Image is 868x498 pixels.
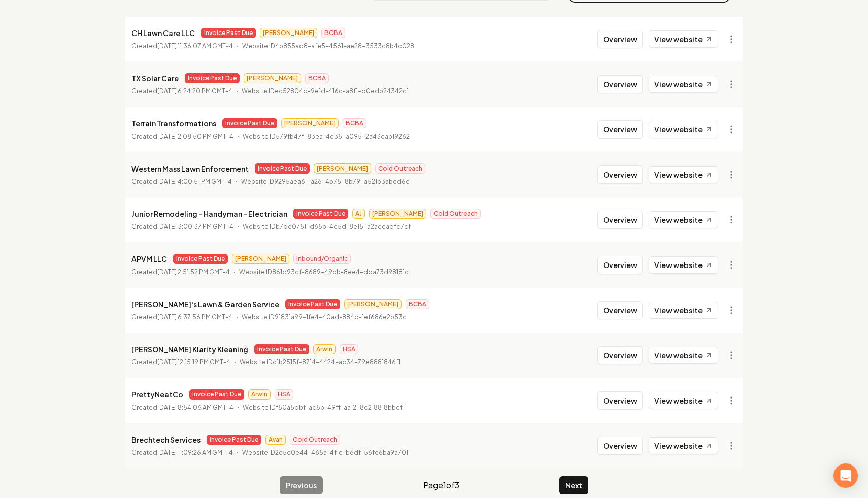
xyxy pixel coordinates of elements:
[131,41,233,51] p: Created
[344,299,402,309] span: [PERSON_NAME]
[222,118,277,128] span: Invoice Past Due
[305,73,329,83] span: BCBA
[281,118,339,128] span: [PERSON_NAME]
[157,449,233,456] time: [DATE] 11:09:26 AM GMT-4
[201,28,256,38] span: Invoice Past Due
[597,75,643,93] button: Overview
[131,343,248,355] p: [PERSON_NAME] Klarity Kleaning
[242,312,407,322] p: Website ID 91831a99-1fe4-40ad-884d-1ef686e2b53c
[290,435,340,445] span: Cold Outreach
[243,131,410,142] p: Website ID 579fb47f-83ea-4c35-a095-2a43cab19262
[157,404,233,411] time: [DATE] 8:54:06 AM GMT-4
[597,346,643,364] button: Overview
[157,87,232,95] time: [DATE] 6:24:20 PM GMT-4
[243,222,411,232] p: Website ID b7dc0751-d65b-4c5d-8e15-a2aceadfc7cf
[242,86,409,96] p: Website ID ec52804d-9e1d-416c-a8f1-d0edb24342c1
[406,299,429,309] span: BCBA
[131,27,195,39] p: CH Lawn Care LLC
[131,208,287,220] p: Junior Remodeling - Handyman - Electrician
[157,132,233,140] time: [DATE] 2:08:50 PM GMT-4
[321,28,345,38] span: BCBA
[275,389,293,400] span: HSA
[232,254,289,264] span: [PERSON_NAME]
[131,267,230,277] p: Created
[185,73,240,83] span: Invoice Past Due
[207,435,261,445] span: Invoice Past Due
[131,72,179,84] p: TX Solar Care
[597,120,643,139] button: Overview
[131,86,232,96] p: Created
[375,163,425,174] span: Cold Outreach
[369,209,426,219] span: [PERSON_NAME]
[649,121,718,138] a: View website
[131,162,249,175] p: Western Mass Lawn Enforcement
[649,347,718,364] a: View website
[649,30,718,48] a: View website
[131,117,216,129] p: Terrain Transformations
[255,163,310,174] span: Invoice Past Due
[313,344,336,354] span: Arwin
[131,177,232,187] p: Created
[131,312,232,322] p: Created
[243,403,403,413] p: Website ID f50a5dbf-ac5b-49ff-aa12-8c218818bbcf
[649,392,718,409] a: View website
[597,30,643,48] button: Overview
[157,268,230,276] time: [DATE] 2:51:52 PM GMT-4
[131,448,233,458] p: Created
[833,463,858,488] div: Open Intercom Messenger
[157,223,233,230] time: [DATE] 3:00:37 PM GMT-4
[285,299,340,309] span: Invoice Past Due
[649,302,718,319] a: View website
[293,209,348,219] span: Invoice Past Due
[157,42,233,50] time: [DATE] 11:36:07 AM GMT-4
[597,256,643,274] button: Overview
[649,76,718,93] a: View website
[241,177,410,187] p: Website ID 9295aea6-1a26-4b75-8b79-a521b3abed6c
[340,344,358,354] span: HSA
[597,211,643,229] button: Overview
[131,434,201,446] p: Brechtech Services
[239,267,409,277] p: Website ID 861d93cf-8689-49bb-8ee4-dda73d98181c
[157,358,230,366] time: [DATE] 12:15:19 PM GMT-4
[131,298,279,310] p: [PERSON_NAME]'s Lawn & Garden Service
[242,448,408,458] p: Website ID 2e5e0e44-465a-4f1e-b6df-56fe6ba9a701
[649,211,718,228] a: View website
[430,209,481,219] span: Cold Outreach
[260,28,317,38] span: [PERSON_NAME]
[649,256,718,274] a: View website
[649,437,718,454] a: View website
[265,435,286,445] span: Avan
[131,253,167,265] p: APVM LLC
[343,118,366,128] span: BCBA
[157,313,232,321] time: [DATE] 6:37:56 PM GMT-4
[597,165,643,184] button: Overview
[597,437,643,455] button: Overview
[131,403,233,413] p: Created
[423,479,459,491] span: Page 1 of 3
[131,222,233,232] p: Created
[597,301,643,319] button: Overview
[131,357,230,368] p: Created
[597,391,643,410] button: Overview
[242,41,414,51] p: Website ID 4b855ad8-afe5-4561-ae28-3533c8b4c028
[254,344,309,354] span: Invoice Past Due
[157,178,232,185] time: [DATE] 4:00:51 PM GMT-4
[352,209,365,219] span: AJ
[244,73,301,83] span: [PERSON_NAME]
[131,131,233,142] p: Created
[248,389,271,400] span: Arwin
[314,163,371,174] span: [PERSON_NAME]
[293,254,351,264] span: Inbound/Organic
[189,389,244,400] span: Invoice Past Due
[131,388,183,401] p: PrettyNeatCo
[649,166,718,183] a: View website
[173,254,228,264] span: Invoice Past Due
[240,357,400,368] p: Website ID c1b2515f-8714-4424-ac34-79e8881846f1
[559,476,588,494] button: Next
